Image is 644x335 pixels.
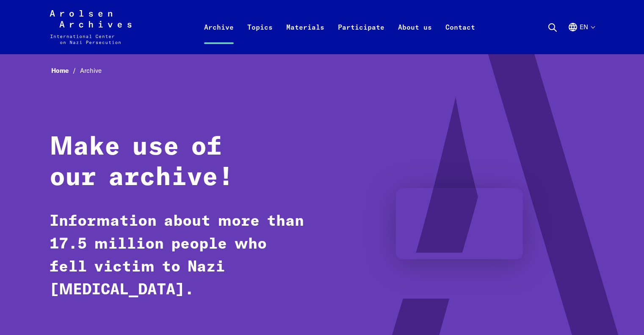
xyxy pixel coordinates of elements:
a: Materials [279,20,331,54]
a: Contact [439,20,482,54]
a: Participate [331,20,391,54]
a: About us [391,20,439,54]
a: Home [51,66,80,75]
h1: Make use of our archive! [50,132,307,193]
button: English, language selection [568,22,594,53]
nav: Primary [197,10,482,44]
a: Topics [240,20,279,54]
nav: Breadcrumb [50,64,595,78]
a: Archive [197,20,240,54]
p: Information about more than 17.5 million people who fell victim to Nazi [MEDICAL_DATA]. [50,210,307,302]
span: Archive [80,66,102,75]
